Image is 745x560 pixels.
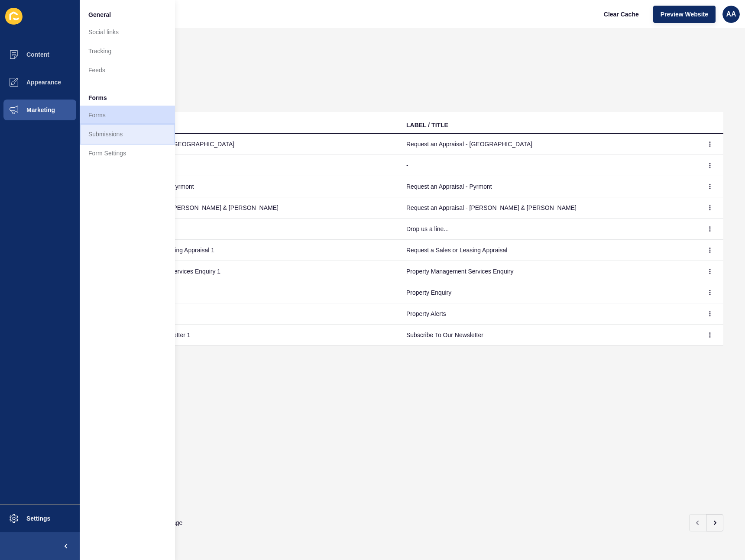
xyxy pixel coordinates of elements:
td: Property Enquiry 1 [101,282,399,303]
td: Request an Appraisal - Pyrmont [101,176,399,197]
td: Property Enquiry [399,282,697,303]
td: Request an Appraisal - [PERSON_NAME] & [PERSON_NAME] [101,197,399,219]
a: Form Settings [80,144,175,163]
td: Drop us a line... [399,219,697,240]
td: Property Management Services Enquiry 1 [101,261,399,282]
span: Forms [88,93,107,102]
td: Request an Appraisal - Pyrmont [399,176,697,197]
div: LABEL / TITLE [406,121,448,129]
td: Request a Sales or Leasing Appraisal 1 [101,240,399,261]
td: Request an Appraisal - [PERSON_NAME] & [PERSON_NAME] [399,197,697,219]
span: AA [726,10,736,19]
td: - [101,155,399,176]
a: Tracking [80,42,175,61]
a: Social links [80,23,175,42]
td: Request an Appraisal - [GEOGRAPHIC_DATA] [101,134,399,155]
td: Property Alerts 1 [101,303,399,325]
a: Submissions [80,125,175,144]
span: Preview Website [661,10,708,19]
h1: Forms [101,50,723,62]
td: Request an Appraisal - [GEOGRAPHIC_DATA] [399,134,697,155]
p: Create/edit forms [101,62,723,81]
td: Property Management Services Enquiry [399,261,697,282]
a: Feeds [80,61,175,80]
a: Forms [80,106,175,125]
td: Request a Sales or Leasing Appraisal [399,240,697,261]
button: Preview Website [653,6,716,23]
td: Subscribe To Our Newsletter 1 [101,325,399,346]
button: Clear Cache [596,6,646,23]
span: Clear Cache [604,10,639,19]
td: Property Alerts [399,303,697,325]
td: Contact Us 1 [101,219,399,240]
td: - [399,155,697,176]
td: Subscribe To Our Newsletter [399,325,697,346]
span: General [88,10,111,19]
